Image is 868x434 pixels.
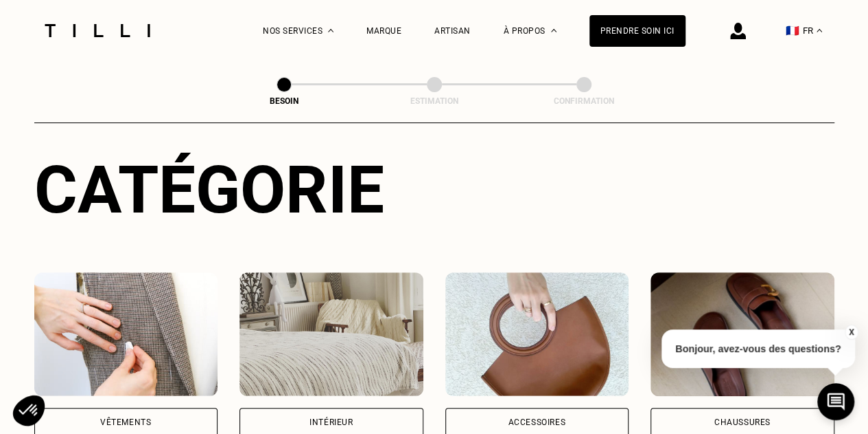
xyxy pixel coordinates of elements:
[650,272,834,396] img: Chaussures
[515,96,653,106] div: Confirmation
[328,29,333,32] img: Menu déroulant
[730,23,746,39] img: icône connexion
[366,26,401,36] a: Marque
[239,272,423,396] img: Intérieur
[366,96,503,106] div: Estimation
[661,329,855,368] p: Bonjour, avez-vous des questions?
[434,26,471,36] a: Artisan
[817,29,822,32] img: menu déroulant
[34,272,218,396] img: Vêtements
[445,272,629,396] img: Accessoires
[714,418,771,426] div: Chaussures
[34,151,834,228] div: Catégorie
[551,29,556,32] img: Menu déroulant à propos
[508,418,565,426] div: Accessoires
[589,15,685,47] a: Prendre soin ici
[215,96,353,106] div: Besoin
[40,24,155,37] img: Logo du service de couturière Tilli
[844,325,858,340] button: X
[786,24,799,37] span: 🇫🇷
[309,418,353,426] div: Intérieur
[100,418,151,426] div: Vêtements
